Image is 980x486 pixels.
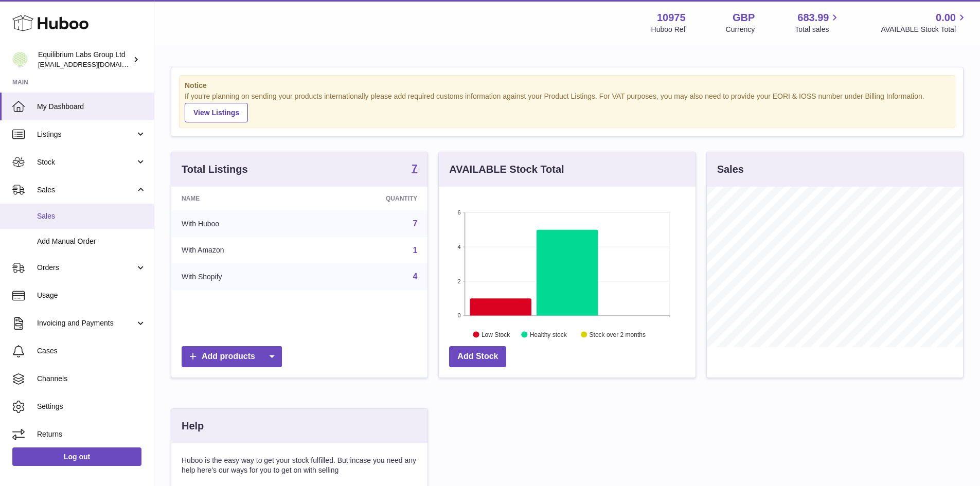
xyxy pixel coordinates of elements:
span: Sales [37,211,146,221]
a: View Listings [185,103,248,122]
a: Add products [182,346,282,367]
span: Usage [37,291,146,300]
span: Sales [37,185,135,195]
span: [EMAIL_ADDRESS][DOMAIN_NAME] [38,60,151,68]
div: If you're planning on sending your products internationally please add required customs informati... [185,92,950,122]
div: Currency [726,25,755,34]
a: Log out [12,447,141,466]
div: Equilibrium Labs Group Ltd [38,50,131,69]
span: Stock [37,157,135,167]
span: Invoicing and Payments [37,318,135,328]
p: Huboo is the easy way to get your stock fulfilled. But incase you need any help here's our ways f... [182,456,417,475]
h3: Help [182,419,204,433]
strong: 10975 [657,11,686,25]
text: 0 [458,312,461,318]
th: Quantity [312,187,428,210]
span: 0.00 [936,11,956,25]
span: Total sales [795,25,841,34]
span: Cases [37,346,146,356]
a: 683.99 Total sales [795,11,841,34]
span: Returns [37,429,146,439]
span: Add Manual Order [37,237,146,246]
th: Name [171,187,312,210]
h3: AVAILABLE Stock Total [449,163,564,176]
td: With Shopify [171,263,312,290]
span: 683.99 [797,11,829,25]
span: Settings [37,402,146,411]
a: 1 [413,246,417,255]
text: Stock over 2 months [590,331,646,338]
text: Healthy stock [530,331,567,338]
img: internalAdmin-10975@internal.huboo.com [12,52,28,67]
div: Huboo Ref [651,25,686,34]
text: Low Stock [482,331,510,338]
a: 7 [413,219,417,228]
a: 4 [413,272,417,281]
span: Listings [37,130,135,139]
text: 2 [458,278,461,284]
h3: Total Listings [182,163,248,176]
text: 6 [458,209,461,215]
a: 0.00 AVAILABLE Stock Total [881,11,968,34]
strong: 7 [412,163,417,173]
h3: Sales [717,163,744,176]
td: With Amazon [171,237,312,264]
span: Channels [37,374,146,384]
span: Orders [37,263,135,273]
a: Add Stock [449,346,506,367]
span: My Dashboard [37,102,146,112]
strong: GBP [733,11,755,25]
a: 7 [412,163,417,175]
strong: Notice [185,81,950,91]
text: 4 [458,244,461,250]
span: AVAILABLE Stock Total [881,25,968,34]
td: With Huboo [171,210,312,237]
